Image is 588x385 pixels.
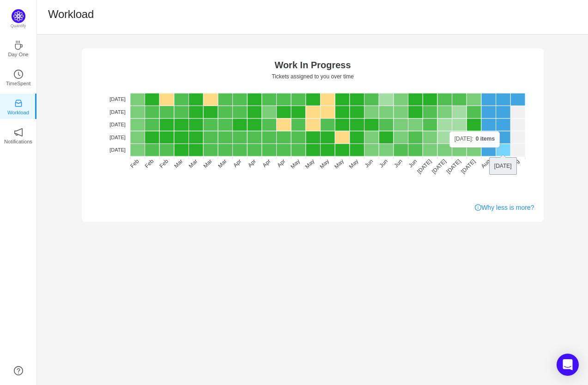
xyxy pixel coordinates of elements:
tspan: Mar [187,158,199,170]
tspan: [DATE] [109,135,126,140]
div: Open Intercom Messenger [557,354,579,376]
tspan: Jun [378,158,389,169]
tspan: [DATE] [109,109,126,115]
p: TimeSpent [6,79,31,88]
text: Tickets assigned to you over time [272,73,354,80]
tspan: May [333,158,345,170]
tspan: Aug [479,158,491,170]
tspan: Mar [173,158,184,170]
tspan: [DATE] [416,158,433,175]
tspan: Mar [202,158,213,170]
tspan: Jun [363,158,374,169]
tspan: May [289,158,301,170]
tspan: Aug [494,158,506,170]
tspan: Feb [129,158,140,169]
a: icon: clock-circleTimeSpent [14,72,23,82]
i: icon: inbox [14,99,23,108]
img: Quantify [12,9,25,23]
tspan: [DATE] [109,147,126,153]
a: icon: notificationNotifications [14,130,23,140]
i: icon: info-circle [475,204,481,211]
tspan: May [347,158,359,170]
tspan: Apr [276,158,286,169]
tspan: Apr [246,158,257,169]
a: Why less is more? [475,203,534,213]
tspan: Jun [393,158,404,169]
p: Notifications [4,137,32,146]
a: icon: coffeeDay One [14,43,23,53]
a: icon: inboxWorkload [14,101,23,111]
tspan: Mar [217,158,228,170]
tspan: May [318,158,330,170]
tspan: May [303,158,315,170]
tspan: Apr [232,158,242,169]
tspan: [DATE] [430,158,448,175]
tspan: [DATE] [109,122,126,127]
tspan: Apr [261,158,272,169]
tspan: [DATE] [460,158,477,175]
a: icon: question-circle [14,366,23,375]
i: icon: notification [14,128,23,137]
text: Work In Progress [274,60,351,70]
h1: Workload [48,7,94,21]
tspan: Feb [143,158,155,169]
tspan: Feb [158,158,170,169]
tspan: Aug [509,158,521,170]
tspan: [DATE] [445,158,462,175]
tspan: Jun [407,158,418,169]
p: Quantify [11,23,26,30]
p: Workload [7,108,29,117]
p: Day One [8,50,28,59]
i: icon: coffee [14,41,23,50]
tspan: [DATE] [109,96,126,102]
i: icon: clock-circle [14,70,23,79]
